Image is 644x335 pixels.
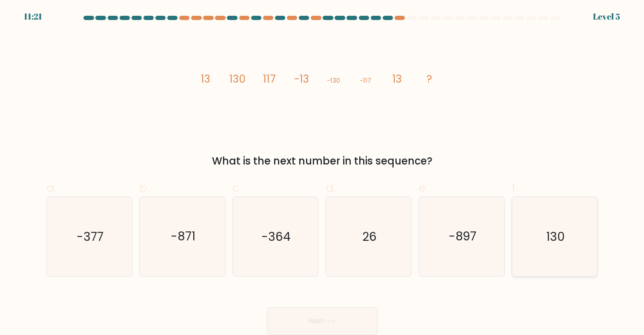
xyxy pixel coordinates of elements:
div: Level 5 [593,10,620,23]
span: d. [325,179,335,196]
span: e. [418,179,428,196]
tspan: 13 [201,72,210,87]
tspan: -13 [294,72,309,87]
tspan: 13 [392,72,402,87]
text: -377 [77,228,103,245]
tspan: 130 [229,72,246,87]
div: What is the next number in this sequence? [52,153,593,169]
span: b. [139,179,149,196]
button: Next [267,307,378,335]
text: -871 [171,228,195,245]
span: c. [232,179,242,196]
text: -364 [261,228,291,245]
div: 11:21 [24,10,42,23]
tspan: ? [426,72,432,87]
text: 130 [546,228,565,245]
tspan: -130 [326,76,340,85]
tspan: 117 [263,72,276,87]
span: f. [512,179,518,196]
text: -897 [448,228,476,245]
text: 26 [362,228,377,245]
tspan: -117 [359,76,371,85]
span: a. [46,179,57,196]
